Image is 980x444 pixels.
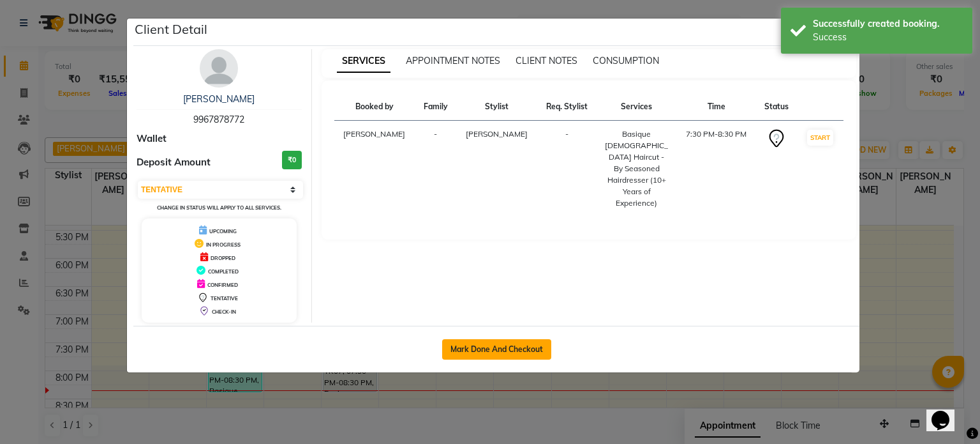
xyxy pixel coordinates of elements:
th: Family [415,93,456,121]
span: CONSUMPTION [593,55,659,66]
span: Deposit Amount [137,155,211,170]
a: [PERSON_NAME] [183,93,255,105]
div: Successfully created booking. [813,17,963,31]
button: START [807,130,833,146]
span: SERVICES [337,50,390,73]
h5: Client Detail [135,20,207,39]
div: Basique [DEMOGRAPHIC_DATA] Haircut - By Seasoned Hairdresser (10+ Years of Experience) [604,128,669,209]
td: - [537,121,597,217]
div: Success [813,31,963,44]
span: [PERSON_NAME] [466,129,528,139]
span: COMPLETED [208,268,239,275]
span: TENTATIVE [211,295,238,302]
th: Stylist [456,93,537,121]
td: 7:30 PM-8:30 PM [676,121,756,217]
span: CONFIRMED [207,282,238,288]
span: APPOINTMENT NOTES [406,55,500,66]
td: - [415,121,456,217]
iframe: chat widget [926,393,967,431]
span: CHECK-IN [212,309,236,315]
span: IN PROGRESS [206,241,241,248]
img: avatar [200,49,238,88]
span: CLIENT NOTES [516,55,577,66]
th: Req. Stylist [537,93,597,121]
td: [PERSON_NAME] [334,121,415,217]
span: 9967878772 [193,114,244,125]
span: UPCOMING [209,228,237,234]
small: Change in status will apply to all services. [157,204,281,211]
th: Time [676,93,756,121]
button: Mark Done And Checkout [442,339,551,360]
span: Wallet [137,132,167,146]
th: Services [597,93,677,121]
h3: ₹0 [282,151,302,169]
th: Status [756,93,798,121]
span: DROPPED [211,255,235,261]
th: Booked by [334,93,415,121]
